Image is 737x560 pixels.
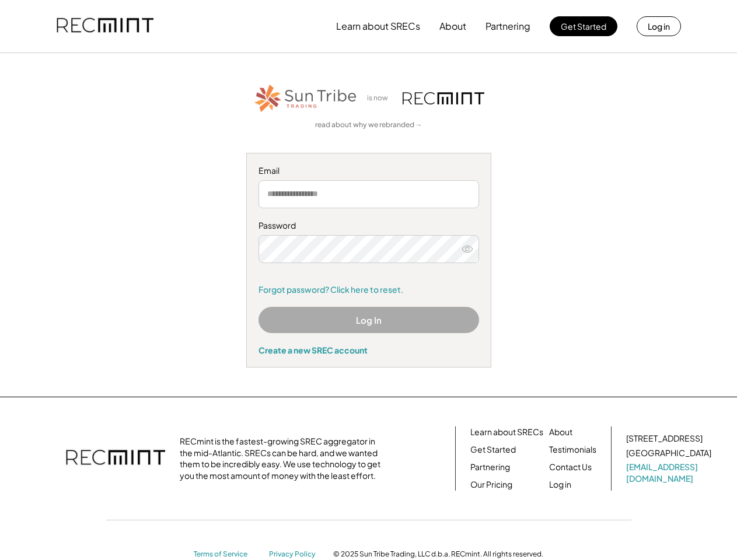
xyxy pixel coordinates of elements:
[637,16,681,36] button: Log in
[180,436,387,481] div: RECmint is the fastest-growing SREC aggregator in the mid-Atlantic. SRECs can be hard, and we wan...
[259,220,479,232] div: Password
[485,15,530,38] button: Partnering
[259,345,479,355] div: Create a new SREC account
[439,15,466,38] button: About
[259,307,479,333] button: Log In
[549,461,592,473] a: Contact Us
[336,15,420,38] button: Learn about SRECs
[626,433,703,444] div: [STREET_ADDRESS]
[253,82,358,114] img: STT_Horizontal_Logo%2B-%2BColor.png
[626,447,711,459] div: [GEOGRAPHIC_DATA]
[57,6,153,46] img: recmint-logotype%403x.png
[549,444,596,456] a: Testimonials
[315,120,422,130] a: read about why we rebranded →
[470,479,512,491] a: Our Pricing
[333,549,543,559] div: © 2025 Sun Tribe Trading, LLC d.b.a. RECmint. All rights reserved.
[269,549,322,559] a: Privacy Policy
[550,16,617,36] button: Get Started
[194,549,258,559] a: Terms of Service
[626,461,714,484] a: [EMAIL_ADDRESS][DOMAIN_NAME]
[364,93,397,103] div: is now
[259,284,479,296] a: Forgot password? Click here to reset.
[66,438,165,479] img: recmint-logotype%403x.png
[403,92,484,104] img: recmint-logotype%403x.png
[470,461,510,473] a: Partnering
[549,479,571,491] a: Log in
[259,165,479,177] div: Email
[470,426,543,438] a: Learn about SRECs
[549,426,572,438] a: About
[470,444,516,456] a: Get Started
